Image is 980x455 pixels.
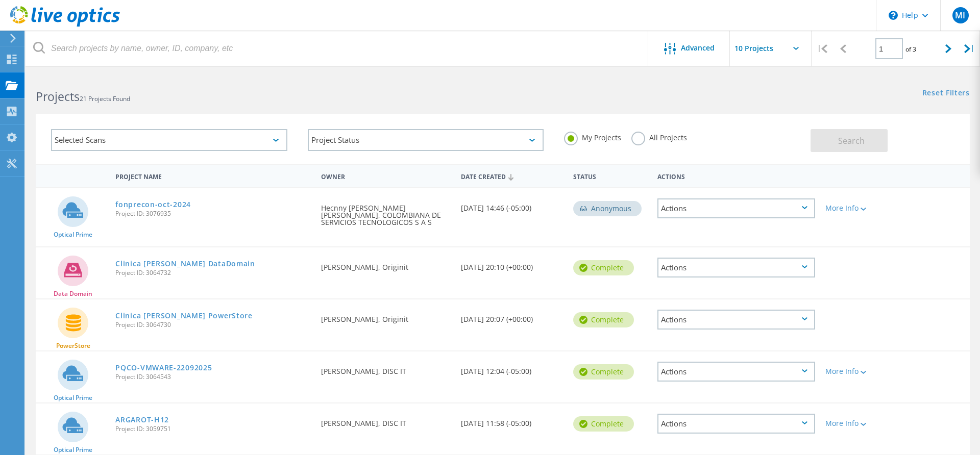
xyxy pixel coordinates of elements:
[631,132,687,141] label: All Projects
[573,364,634,380] div: Complete
[657,362,815,382] div: Actions
[26,31,649,66] input: Search projects by name, owner, ID, company, etc
[573,201,642,216] div: Anonymous
[51,129,287,151] div: Selected Scans
[10,21,120,29] a: Live Optics Dashboard
[54,447,92,453] span: Optical Prime
[316,166,456,185] div: Owner
[456,351,568,385] div: [DATE] 12:04 (-05:00)
[56,343,90,349] span: PowerStore
[681,44,715,52] span: Advanced
[456,403,568,437] div: [DATE] 11:58 (-05:00)
[825,420,890,427] div: More Info
[316,247,456,281] div: [PERSON_NAME], Originit
[316,351,456,385] div: [PERSON_NAME], DISC IT
[115,270,311,276] span: Project ID: 3064732
[838,135,865,146] span: Search
[573,312,634,327] div: Complete
[456,247,568,281] div: [DATE] 20:10 (+00:00)
[115,201,191,208] a: fonprecon-oct-2024
[115,364,212,371] a: PQCO-VMWARE-22092025
[115,260,255,267] a: Clinica [PERSON_NAME] DataDomain
[889,11,898,20] svg: \n
[657,258,815,277] div: Actions
[652,166,820,185] div: Actions
[80,94,130,103] span: 21 Projects Found
[316,299,456,333] div: [PERSON_NAME], Originit
[110,166,316,185] div: Project Name
[115,211,311,217] span: Project ID: 3076935
[115,374,311,380] span: Project ID: 3064543
[564,132,621,141] label: My Projects
[955,11,965,19] span: MI
[825,368,890,375] div: More Info
[657,414,815,434] div: Actions
[812,31,832,67] div: |
[657,310,815,330] div: Actions
[115,416,169,423] a: ARGAROT-H12
[115,312,252,319] a: Clinica [PERSON_NAME] PowerStore
[54,232,92,238] span: Optical Prime
[54,395,92,401] span: Optical Prime
[316,188,456,236] div: Hecnny [PERSON_NAME] [PERSON_NAME], COLOMBIANA DE SERVICIOS TECNOLOGICOS S A S
[456,188,568,222] div: [DATE] 14:46 (-05:00)
[36,88,80,105] b: Projects
[568,166,652,185] div: Status
[456,166,568,186] div: Date Created
[825,205,890,212] div: More Info
[456,299,568,333] div: [DATE] 20:07 (+00:00)
[905,45,916,54] span: of 3
[657,198,815,218] div: Actions
[54,291,92,297] span: Data Domain
[922,89,970,98] a: Reset Filters
[115,322,311,328] span: Project ID: 3064730
[115,426,311,432] span: Project ID: 3059751
[811,129,888,152] button: Search
[308,129,544,151] div: Project Status
[316,403,456,437] div: [PERSON_NAME], DISC IT
[959,31,980,67] div: |
[573,416,634,432] div: Complete
[573,260,634,275] div: Complete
